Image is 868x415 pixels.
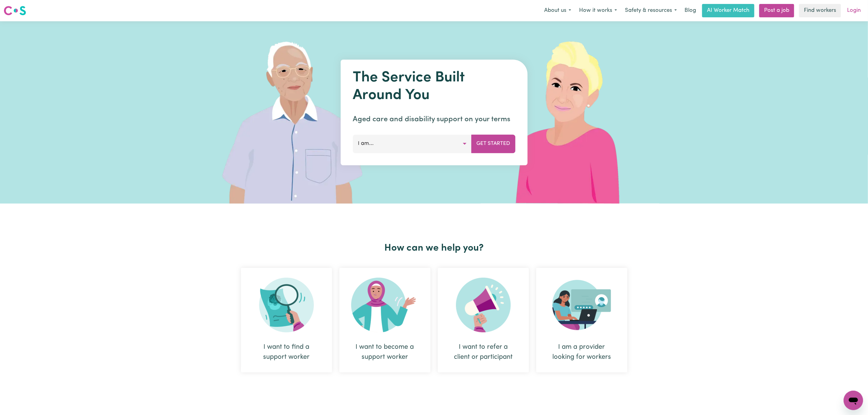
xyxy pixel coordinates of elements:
[621,4,681,17] button: Safety & resources
[759,4,794,17] a: Post a job
[353,114,515,125] p: Aged care and disability support on your terms
[702,4,754,17] a: AI Worker Match
[353,69,515,104] h1: The Service Built Around You
[438,268,529,372] div: I want to refer a client or participant
[237,242,631,254] h2: How can we help you?
[471,135,515,153] button: Get Started
[551,342,613,362] div: I am a provider looking for workers
[353,135,472,153] button: I am...
[241,268,332,372] div: I want to find a support worker
[4,4,26,18] a: Careseekers logo
[354,342,416,362] div: I want to become a support worker
[540,4,575,17] button: About us
[575,4,621,17] button: How it works
[452,342,514,362] div: I want to refer a client or participant
[799,4,841,17] a: Find workers
[256,342,317,362] div: I want to find a support worker
[844,391,863,410] iframe: Button to launch messaging window, conversation in progress
[351,278,419,332] img: Become Worker
[536,268,627,372] div: I am a provider looking for workers
[843,4,864,17] a: Login
[339,268,431,372] div: I want to become a support worker
[456,278,511,332] img: Refer
[259,278,314,332] img: Search
[4,5,26,16] img: Careseekers logo
[681,4,700,17] a: Blog
[552,278,611,332] img: Provider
